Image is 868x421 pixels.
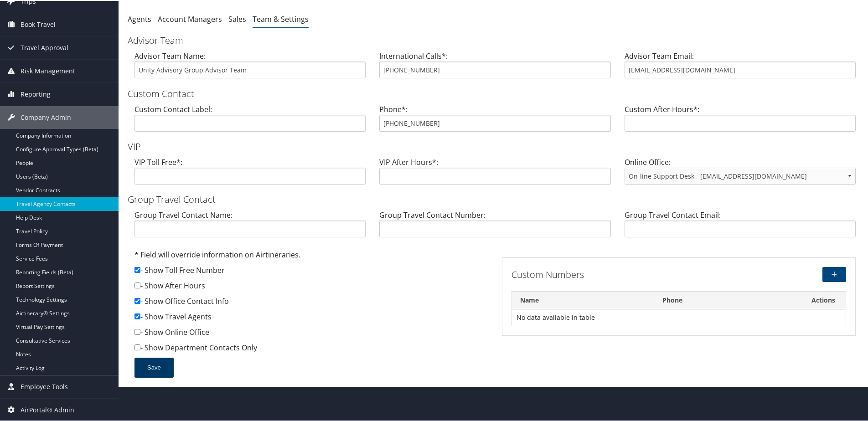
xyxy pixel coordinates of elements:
td: No data available in table [512,308,846,325]
a: Account Managers [158,13,222,23]
h3: Custom Contact [128,87,863,99]
button: Save [134,357,174,377]
th: Actions: activate to sort column ascending [801,291,846,308]
th: Phone: activate to sort column ascending [654,291,801,308]
div: Group Travel Contact Name: [128,209,372,244]
div: International Calls*: [372,50,617,85]
span: Risk Management [21,59,75,82]
div: - Show Office Contact Info [134,295,488,310]
h3: Custom Numbers [511,267,732,280]
div: VIP Toll Free*: [128,156,372,191]
a: Sales [228,13,246,23]
div: Online Office: [618,156,863,191]
span: Employee Tools [21,375,68,397]
div: Custom Contact Label: [128,103,372,138]
span: Reporting [21,82,51,105]
a: Agents [128,13,151,23]
div: - Show After Hours [134,279,488,295]
div: Group Travel Contact Email: [618,209,863,244]
div: - Show Department Contacts Only [134,341,488,357]
span: AirPortal® Admin [21,398,74,421]
div: Advisor Team Email: [618,50,863,85]
span: Travel Approval [21,36,68,58]
th: Name: activate to sort column descending [512,291,654,308]
div: - Show Travel Agents [134,310,488,326]
h3: Advisor Team [128,33,863,46]
div: - Show Toll Free Number [134,264,488,279]
div: - Show Online Office [134,326,488,341]
a: Team & Settings [253,13,309,23]
h3: Group Travel Contact [128,192,863,205]
h3: VIP [128,139,863,152]
span: Company Admin [21,105,71,128]
div: Group Travel Contact Number: [372,209,617,244]
div: Advisor Team Name: [128,50,372,85]
div: VIP After Hours*: [372,156,617,191]
div: Custom After Hours*: [618,103,863,138]
div: Phone*: [372,103,617,138]
div: * Field will override information on Airtineraries. [134,248,488,264]
span: Book Travel [21,12,56,35]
